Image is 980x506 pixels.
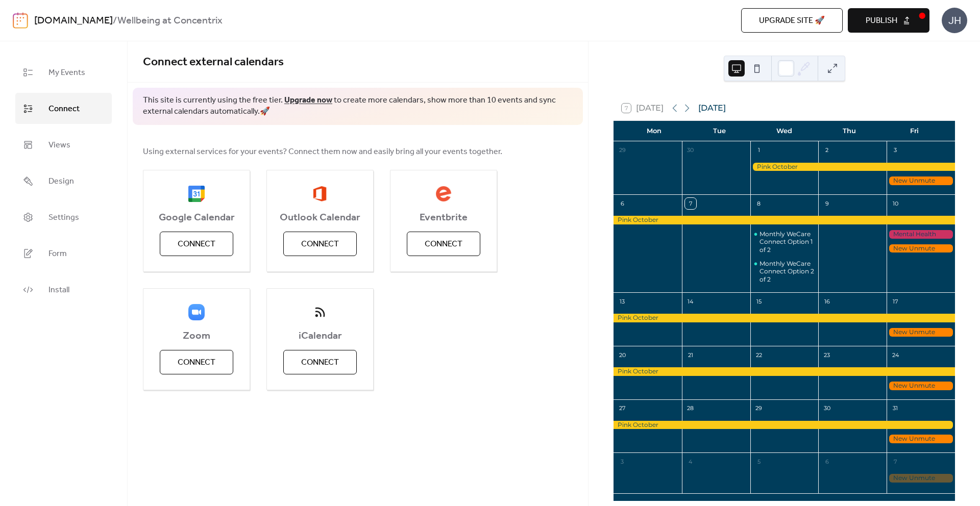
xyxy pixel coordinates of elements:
div: 13 [617,296,628,307]
button: Publish [848,8,929,33]
div: Monthly WeCare Connect Option 2 of 2 [750,260,819,284]
button: Connect [283,350,357,374]
span: Connect [178,357,215,369]
button: Upgrade site 🚀 [741,8,843,33]
span: Connect [48,101,80,117]
div: Pink October [750,163,955,171]
b: / [113,11,117,31]
div: New Unmute episode [887,474,955,483]
div: 24 [890,349,901,361]
span: Zoom [143,330,250,342]
div: New Unmute episode [887,176,955,185]
div: Monthly WeCare Connect Option 2 of 2 [759,260,815,284]
div: 30 [685,145,696,156]
span: Outlook Calendar [267,212,373,224]
div: 28 [685,403,696,414]
div: New Unmute episode [887,435,955,443]
span: Publish [866,15,897,27]
div: 6 [617,198,628,209]
span: Upgrade site 🚀 [759,15,825,27]
div: Monthly WeCare Connect Option 1 of 2 [750,230,819,254]
div: 5 [753,456,765,467]
div: 8 [753,198,765,209]
span: iCalendar [267,330,373,342]
div: 20 [617,349,628,361]
div: 2 [821,145,832,156]
a: My Events [15,57,112,88]
div: Monthly WeCare Connect Option 1 of 2 [759,230,815,254]
span: Using external services for your events? Connect them now and easily bring all your events together. [143,146,502,158]
b: Wellbeing at Concentrix [117,11,223,31]
span: Connect [178,238,215,250]
div: Fri [882,121,947,141]
img: zoom [188,304,205,320]
div: 16 [821,296,832,307]
div: Mon [622,121,687,141]
button: Connect [160,350,233,374]
div: 22 [753,349,765,361]
a: Settings [15,201,112,233]
a: Install [15,274,112,305]
span: Connect external calendars [143,51,284,73]
img: logo [13,12,28,29]
div: 23 [821,349,832,361]
div: 30 [821,403,832,414]
div: [DATE] [698,102,726,114]
span: Design [48,173,74,189]
div: 27 [617,403,628,414]
div: Mental Health Awareness Day [887,230,955,239]
div: 29 [617,145,628,156]
span: This site is currently using the free tier. to create more calendars, show more than 10 events an... [143,95,573,118]
div: 7 [685,198,696,209]
img: google [188,186,205,202]
div: Wed [752,121,817,141]
div: 6 [821,456,832,467]
div: Pink October [614,421,955,429]
div: 17 [890,296,901,307]
div: New Unmute episode [887,328,955,337]
span: Eventbrite [390,212,497,224]
span: Install [48,282,69,298]
div: 4 [685,456,696,467]
a: Views [15,129,112,160]
a: [DOMAIN_NAME] [34,11,113,31]
div: 9 [821,198,832,209]
div: Pink October [614,367,955,376]
span: Connect [301,238,339,250]
span: Views [48,137,70,153]
div: 21 [685,349,696,361]
a: Form [15,238,112,269]
a: Upgrade now [284,92,332,108]
div: Pink October [614,314,955,322]
div: New Unmute episode [887,244,955,253]
span: Google Calendar [143,212,250,224]
img: eventbrite [435,186,452,202]
div: 7 [890,456,901,467]
div: New Unmute episode [887,382,955,390]
div: JH [942,8,967,33]
button: Connect [283,232,357,256]
div: 15 [753,296,765,307]
img: outlook [313,186,327,202]
div: 3 [890,145,901,156]
div: Pink October [614,216,955,224]
div: 1 [753,145,765,156]
a: Design [15,165,112,196]
div: 3 [617,456,628,467]
div: 10 [890,198,901,209]
span: Form [48,246,67,262]
div: 14 [685,296,696,307]
span: Connect [425,238,462,250]
div: Tue [687,121,751,141]
span: Settings [48,210,79,225]
div: Thu [817,121,881,141]
div: 29 [753,403,765,414]
div: 31 [890,403,901,414]
img: ical [312,304,328,320]
span: Connect [301,357,339,369]
span: My Events [48,65,85,81]
button: Connect [160,232,233,256]
a: Connect [15,93,112,124]
button: Connect [407,232,480,256]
